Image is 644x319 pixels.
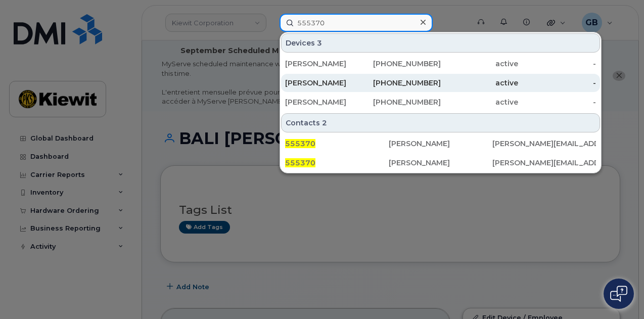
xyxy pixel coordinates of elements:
div: [PERSON_NAME] [285,97,363,107]
div: [PERSON_NAME] [389,139,492,149]
span: 3 [317,38,322,48]
div: [PERSON_NAME] [285,59,363,69]
img: Open chat [610,286,627,302]
div: active [441,59,519,69]
div: Contacts [281,113,600,132]
div: [PHONE_NUMBER] [363,78,441,88]
a: [PERSON_NAME][PHONE_NUMBER]active- [281,55,600,73]
div: Devices [281,33,600,53]
div: [PERSON_NAME] [389,158,492,168]
div: - [518,78,596,88]
span: 555370 [285,139,315,148]
div: active [441,97,519,107]
div: active [441,78,519,88]
div: [PERSON_NAME] [285,78,363,88]
span: 2 [322,118,327,128]
a: [PERSON_NAME][PHONE_NUMBER]active- [281,74,600,92]
div: [PERSON_NAME][EMAIL_ADDRESS][PERSON_NAME][PERSON_NAME][DOMAIN_NAME] [492,139,596,149]
div: [PHONE_NUMBER] [363,97,441,107]
div: - [518,59,596,69]
a: 555370[PERSON_NAME][PERSON_NAME][EMAIL_ADDRESS][PERSON_NAME][PERSON_NAME][DOMAIN_NAME] [281,154,600,172]
a: 555370[PERSON_NAME][PERSON_NAME][EMAIL_ADDRESS][PERSON_NAME][PERSON_NAME][DOMAIN_NAME] [281,134,600,153]
div: [PHONE_NUMBER] [363,59,441,69]
span: 555370 [285,158,315,167]
div: - [518,97,596,107]
a: [PERSON_NAME][PHONE_NUMBER]active- [281,93,600,111]
div: [PERSON_NAME][EMAIL_ADDRESS][PERSON_NAME][PERSON_NAME][DOMAIN_NAME] [492,158,596,168]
